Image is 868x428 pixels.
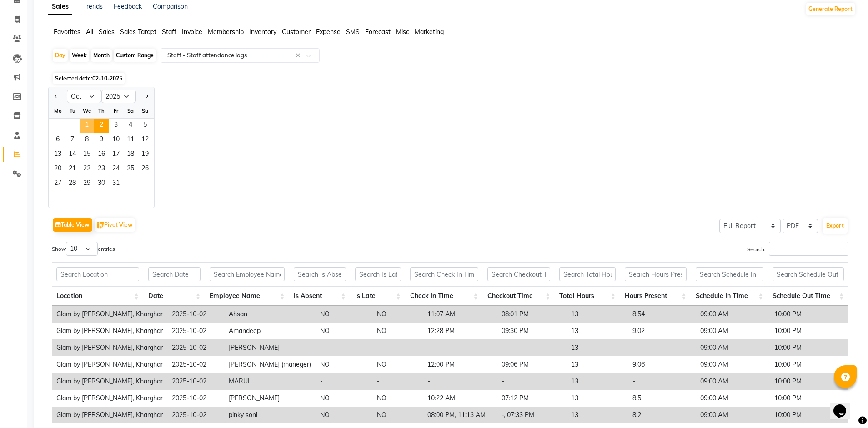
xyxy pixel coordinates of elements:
a: Comparison [153,2,188,10]
span: 4 [123,119,138,133]
td: 10:00 PM [770,323,848,339]
td: NO [372,356,423,373]
a: Trends [83,2,103,10]
td: 8.5 [628,390,695,407]
select: Select month [67,90,101,103]
th: Employee Name: activate to sort column ascending [205,286,289,306]
td: 13 [567,306,628,323]
input: Search Hours Present [625,267,687,281]
div: Friday, October 10, 2025 [109,133,123,148]
div: Sa [123,104,138,118]
span: 26 [138,162,152,177]
th: Total Hours: activate to sort column ascending [555,286,620,306]
td: 10:00 PM [770,339,848,356]
td: 9.06 [628,356,695,373]
span: Clear all [296,51,303,60]
th: Schedule Out Time: activate to sort column ascending [768,286,848,306]
button: Previous month [52,89,60,104]
span: 18 [123,148,138,162]
div: Friday, October 24, 2025 [109,162,123,177]
div: Saturday, October 18, 2025 [123,148,138,162]
td: NO [372,407,423,423]
td: Glam by [PERSON_NAME], Kharghar [52,390,167,407]
span: 20 [50,162,65,177]
div: Wednesday, October 15, 2025 [80,148,94,162]
td: 10:22 AM [423,390,497,407]
span: 21 [65,162,80,177]
div: Fr [109,104,123,118]
td: 9.02 [628,323,695,339]
label: Show entries [52,242,115,256]
td: 09:00 AM [696,373,770,390]
span: 31 [109,177,123,191]
td: Glam by [PERSON_NAME], Kharghar [52,323,167,339]
td: 2025-10-02 [167,373,224,390]
div: Week [70,49,89,62]
div: Tuesday, October 14, 2025 [65,148,80,162]
td: 09:06 PM [497,356,566,373]
div: Tuesday, October 7, 2025 [65,133,80,148]
span: 8 [80,133,94,148]
input: Search Check In Time [410,267,478,281]
span: 17 [109,148,123,162]
button: Next month [143,89,151,104]
span: Selected date: [53,73,125,84]
td: 13 [567,323,628,339]
span: Staff [162,28,176,36]
span: Forecast [365,28,391,36]
td: 10:00 PM [770,407,848,423]
input: Search Employee Name [210,267,285,281]
iframe: chat widget [830,392,859,419]
div: Thursday, October 9, 2025 [94,133,109,148]
td: - [316,373,372,390]
td: -, 07:33 PM [497,407,566,423]
div: Friday, October 31, 2025 [109,177,123,191]
td: 09:00 AM [696,339,770,356]
td: Glam by [PERSON_NAME], Kharghar [52,306,167,323]
td: [PERSON_NAME] (maneger) [224,356,316,373]
div: Sunday, October 26, 2025 [138,162,152,177]
span: 02-10-2025 [92,75,122,82]
div: Monday, October 27, 2025 [50,177,65,191]
th: Is Absent: activate to sort column ascending [289,286,350,306]
div: Wednesday, October 1, 2025 [80,119,94,133]
input: Search Location [56,267,139,281]
td: NO [372,306,423,323]
div: Th [94,104,109,118]
td: 08:00 PM, 11:13 AM [423,407,497,423]
span: 16 [94,148,109,162]
span: 27 [50,177,65,191]
td: 2025-10-02 [167,390,224,407]
td: - [316,339,372,356]
span: Favorites [54,28,80,36]
span: Marketing [415,28,444,36]
td: MARUL [224,373,316,390]
span: 22 [80,162,94,177]
th: Is Late: activate to sort column ascending [351,286,406,306]
div: Monday, October 13, 2025 [50,148,65,162]
td: 12:00 PM [423,356,497,373]
span: 25 [123,162,138,177]
span: Expense [316,28,341,36]
td: 09:30 PM [497,323,566,339]
div: Saturday, October 25, 2025 [123,162,138,177]
div: Wednesday, October 8, 2025 [80,133,94,148]
span: Sales [99,28,115,36]
span: 11 [123,133,138,148]
div: Thursday, October 30, 2025 [94,177,109,191]
td: - [372,373,423,390]
th: Checkout Time: activate to sort column ascending [483,286,555,306]
td: 2025-10-02 [167,306,224,323]
span: 1 [80,119,94,133]
input: Search Date [148,267,201,281]
img: pivot.png [97,222,104,229]
th: Schedule In Time: activate to sort column ascending [691,286,768,306]
td: NO [372,390,423,407]
td: NO [316,407,372,423]
span: 3 [109,119,123,133]
span: 5 [138,119,152,133]
span: All [86,28,93,36]
input: Search Checkout Time [487,267,551,281]
button: Table View [53,218,92,232]
input: Search Total Hours [559,267,616,281]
